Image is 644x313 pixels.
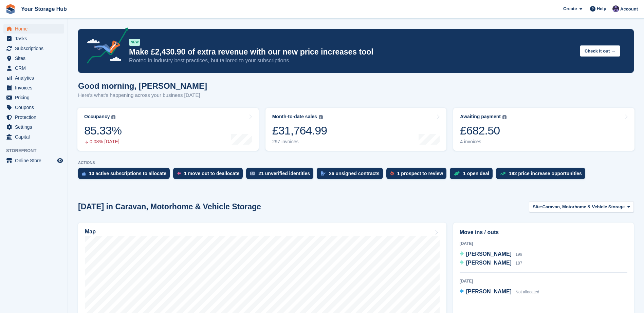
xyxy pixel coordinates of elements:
a: menu [3,34,64,43]
a: 21 unverified identities [246,168,317,183]
p: Here's what's happening across your business [DATE] [78,91,207,99]
span: Home [15,24,56,34]
a: menu [3,93,64,102]
p: Rooted in industry best practices, but tailored to your subscriptions. [129,57,574,64]
img: icon-info-grey-7440780725fd019a000dd9b08b2336e03edf1995a4989e88bcd33f0948082b44.svg [502,115,507,119]
span: Coupons [15,103,56,112]
span: 187 [515,261,522,266]
h2: Map [85,229,96,235]
div: [DATE] [460,241,627,247]
div: [DATE] [460,278,627,284]
span: Storefront [6,147,68,154]
a: 192 price increase opportunities [496,168,589,183]
div: £31,764.99 [272,124,327,138]
img: icon-info-grey-7440780725fd019a000dd9b08b2336e03edf1995a4989e88bcd33f0948082b44.svg [111,115,115,119]
a: Preview store [56,156,64,165]
img: stora-icon-8386f47178a22dfd0bd8f6a31ec36ba5ce8667c1dd55bd0f319d3a0aa187defe.svg [5,4,16,14]
span: Site: [533,204,542,210]
div: 192 price increase opportunities [509,171,582,176]
img: Liam Beddard [612,5,619,12]
span: Sites [15,54,56,63]
button: Site: Caravan, Motorhome & Vehicle Storage [529,201,634,212]
span: Account [620,6,638,13]
div: £682.50 [460,124,507,138]
img: active_subscription_to_allocate_icon-d502201f5373d7db506a760aba3b589e785aa758c864c3986d89f69b8ff3... [82,171,86,176]
span: [PERSON_NAME] [466,260,512,266]
a: menu [3,44,64,53]
div: 10 active subscriptions to allocate [89,171,166,176]
span: CRM [15,63,56,73]
img: move_outs_to_deallocate_icon-f764333ba52eb49d3ac5e1228854f67142a1ed5810a6f6cc68b1a99e826820c5.svg [177,171,181,175]
a: menu [3,132,64,142]
a: Awaiting payment £682.50 4 invoices [453,108,634,151]
a: menu [3,83,64,92]
p: ACTIONS [78,161,634,165]
h2: [DATE] in Caravan, Motorhome & Vehicle Storage [78,202,261,211]
div: 297 invoices [272,139,327,145]
span: Capital [15,132,56,142]
div: 85.33% [84,124,122,138]
img: prospect-51fa495bee0391a8d652442698ab0144808aea92771e9ea1ae160a38d050c398.svg [390,171,394,175]
span: Invoices [15,83,56,92]
a: 26 unsigned contracts [317,168,386,183]
img: deal-1b604bf984904fb50ccaf53a9ad4b4a5d6e5aea283cecdc64d6e3604feb123c2.svg [454,171,460,176]
a: menu [3,112,64,122]
span: [PERSON_NAME] [466,289,512,294]
span: Analytics [15,73,56,83]
a: Your Storage Hub [18,3,70,15]
div: 26 unsigned contracts [329,171,380,176]
a: menu [3,54,64,63]
span: Not allocated [515,290,539,294]
span: Tasks [15,34,56,43]
a: menu [3,122,64,132]
button: Check it out → [580,45,620,57]
span: Help [597,5,606,12]
a: menu [3,156,64,165]
a: 1 prospect to review [386,168,450,183]
a: Occupancy 85.33% 0.08% [DATE] [77,108,259,151]
a: menu [3,24,64,34]
a: 1 move out to deallocate [173,168,246,183]
a: [PERSON_NAME] Not allocated [460,288,539,296]
div: 1 open deal [463,171,489,176]
span: [PERSON_NAME] [466,251,512,257]
div: 4 invoices [460,139,507,145]
a: 1 open deal [450,168,496,183]
span: Pricing [15,93,56,102]
a: menu [3,103,64,112]
a: menu [3,73,64,83]
div: NEW [129,39,140,46]
img: price-adjustments-announcement-icon-8257ccfd72463d97f412b2fc003d46551f7dbcb40ab6d574587a9cd5c0d94... [81,27,129,66]
a: Month-to-date sales £31,764.99 297 invoices [265,108,447,151]
h1: Good morning, [PERSON_NAME] [78,81,207,90]
img: verify_identity-adf6edd0f0f0b5bbfe63781bf79b02c33cf7c696d77639b501bdc392416b5a36.svg [250,171,255,175]
span: Subscriptions [15,44,56,53]
span: Caravan, Motorhome & Vehicle Storage [542,204,625,210]
p: Make £2,430.90 of extra revenue with our new price increases tool [129,47,574,57]
a: [PERSON_NAME] 187 [460,259,522,268]
div: 1 prospect to review [397,171,443,176]
span: Create [563,5,577,12]
span: Protection [15,112,56,122]
div: Month-to-date sales [272,114,317,120]
a: [PERSON_NAME] 199 [460,250,522,259]
div: 1 move out to deallocate [184,171,239,176]
div: 0.08% [DATE] [84,139,122,145]
a: menu [3,63,64,73]
img: price_increase_opportunities-93ffe204e8149a01c8c9dc8f82e8f89637d9d84a8eef4429ea346261dce0b2c0.svg [500,172,505,175]
div: 21 unverified identities [258,171,310,176]
span: Online Store [15,156,56,165]
h2: Move ins / outs [460,228,627,236]
div: Occupancy [84,114,110,120]
div: Awaiting payment [460,114,501,120]
span: Settings [15,122,56,132]
span: 199 [515,252,522,257]
img: icon-info-grey-7440780725fd019a000dd9b08b2336e03edf1995a4989e88bcd33f0948082b44.svg [319,115,323,119]
a: 10 active subscriptions to allocate [78,168,173,183]
img: contract_signature_icon-13c848040528278c33f63329250d36e43548de30e8caae1d1a13099fd9432cc5.svg [321,171,326,175]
